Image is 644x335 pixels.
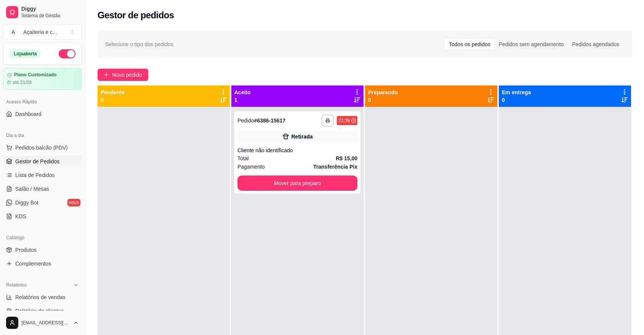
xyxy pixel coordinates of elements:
span: Relatório de clientes [15,307,64,315]
a: Relatórios de vendas [3,291,82,303]
article: Plano Customizado [14,72,56,78]
span: Sistema de Gestão [21,13,79,19]
a: Complementos [3,258,82,270]
strong: Transferência Pix [313,164,357,170]
span: Relatórios de vendas [15,293,66,301]
button: Novo pedido [98,69,148,81]
a: Relatório de clientes [3,305,82,317]
span: A [10,28,17,36]
a: KDS [3,210,82,222]
span: Complementos [15,260,51,267]
span: Selecione o tipo dos pedidos [105,40,173,48]
div: Açaiteria e c ... [23,28,57,36]
div: 21:38 [338,118,350,124]
span: KDS [15,213,26,220]
button: Alterar Status [59,49,75,58]
button: Mover para preparo [237,176,357,191]
a: Diggy Botnovo [3,196,82,209]
div: Catálogo [3,232,82,244]
span: Diggy [21,6,79,13]
article: até 21/09 [13,79,32,85]
span: Pedidos balcão (PDV) [15,144,68,151]
a: Plano Customizadoaté 21/09 [3,68,82,90]
div: Loja aberta [10,50,41,58]
div: Pedidos agendados [568,39,623,50]
span: Gestor de Pedidos [15,158,59,165]
button: Select a team [3,24,82,40]
h2: Gestor de pedidos [98,9,174,21]
div: Pedidos sem agendamento [495,39,568,50]
span: Dashboard [15,110,42,118]
p: 0 [502,96,531,104]
span: [EMAIL_ADDRESS][DOMAIN_NAME] [21,320,70,326]
button: [EMAIL_ADDRESS][DOMAIN_NAME] [3,314,82,332]
div: Dia a dia [3,129,82,142]
a: Salão / Mesas [3,183,82,195]
span: Produtos [15,246,37,254]
p: 0 [368,96,398,104]
span: Diggy Bot [15,199,38,206]
div: Acesso Rápido [3,96,82,108]
span: Salão / Mesas [15,185,49,193]
div: Cliente não identificado [237,147,357,154]
a: DiggySistema de Gestão [3,3,82,21]
p: 1 [234,96,251,104]
span: Total [237,154,249,163]
span: Lista de Pedidos [15,171,55,179]
span: plus [104,72,109,77]
p: Em entrega [502,89,531,96]
div: Todos os pedidos [445,39,495,50]
a: Dashboard [3,108,82,120]
p: Pendente [101,89,125,96]
p: 0 [101,96,125,104]
strong: # 6386-15617 [254,118,286,124]
a: Produtos [3,244,82,256]
a: Lista de Pedidos [3,169,82,181]
span: Pedido [237,118,254,124]
span: Novo pedido [112,71,142,79]
div: Retirada [291,133,312,140]
span: Relatórios [6,282,27,288]
span: Pagamento [237,163,265,171]
strong: R$ 15,00 [336,155,357,161]
p: Aceito [234,89,251,96]
button: Pedidos balcão (PDV) [3,142,82,154]
a: Gestor de Pedidos [3,155,82,167]
p: Preparando [368,89,398,96]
